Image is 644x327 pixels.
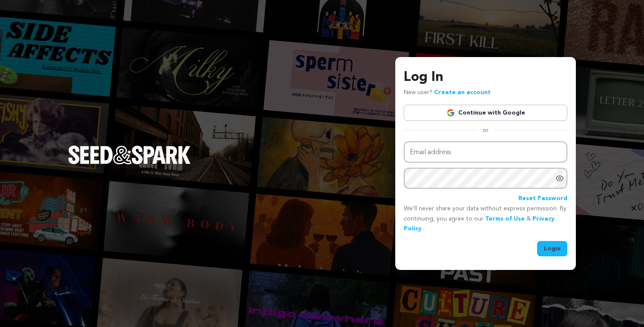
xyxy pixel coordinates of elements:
a: Seed&Spark Homepage [68,146,191,181]
input: Email address [404,141,567,163]
a: Create an account [434,89,491,95]
span: or [477,126,494,135]
button: Login [537,241,567,256]
img: Seed&Spark Logo [68,146,191,164]
a: Terms of Use [485,216,525,222]
a: Continue with Google [404,105,567,121]
p: We’ll never share your data without express permission. By continuing, you agree to our & . [404,204,567,234]
a: Show password as plain text. Warning: this will display your password on the screen. [555,174,564,183]
p: New user? [404,88,491,98]
h3: Log In [404,67,567,88]
a: Reset Password [518,194,567,204]
img: Google logo [446,109,455,117]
